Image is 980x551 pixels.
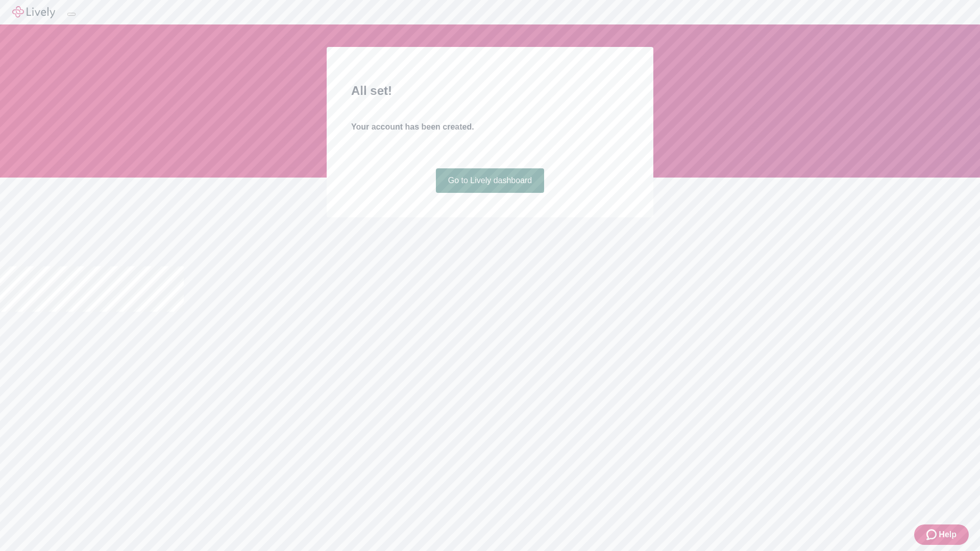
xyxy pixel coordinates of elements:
[939,529,957,541] span: Help
[351,82,629,100] h2: All set!
[914,524,969,545] button: Zendesk support iconHelp
[436,168,545,193] a: Go to Lively dashboard
[926,529,939,541] svg: Zendesk support icon
[67,13,76,16] button: Log out
[351,121,629,133] h4: Your account has been created.
[12,6,55,18] img: Lively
